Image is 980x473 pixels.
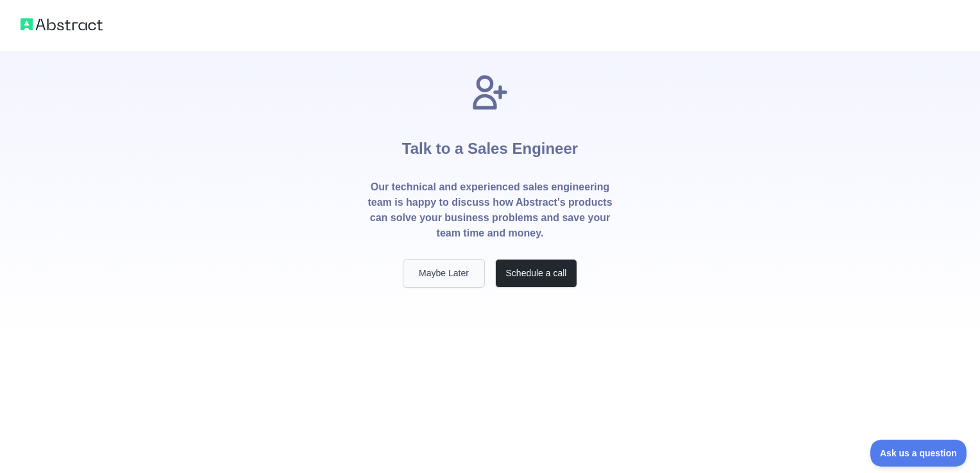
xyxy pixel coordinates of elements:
[495,259,577,288] button: Schedule a call
[403,259,485,288] button: Maybe Later
[402,113,578,179] h1: Talk to a Sales Engineer
[870,440,967,467] iframe: Toggle Customer Support
[367,179,613,241] p: Our technical and experienced sales engineering team is happy to discuss how Abstract's products ...
[21,15,103,33] img: Abstract logo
